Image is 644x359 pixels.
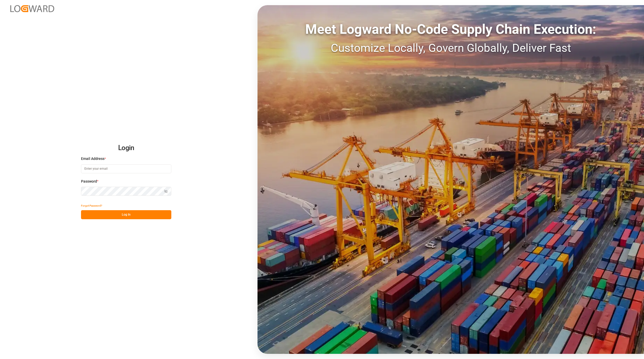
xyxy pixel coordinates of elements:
[81,179,97,184] span: Password
[257,39,644,56] div: Customize Locally, Govern Globally, Deliver Fast
[81,201,102,210] button: Forgot Password?
[81,210,171,219] button: Log In
[257,19,644,39] div: Meet Logward No-Code Supply Chain Execution:
[81,164,171,173] input: Enter your email
[10,5,54,12] img: Logward_new_orange.png
[81,140,171,156] h2: Login
[81,156,104,161] span: Email Address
